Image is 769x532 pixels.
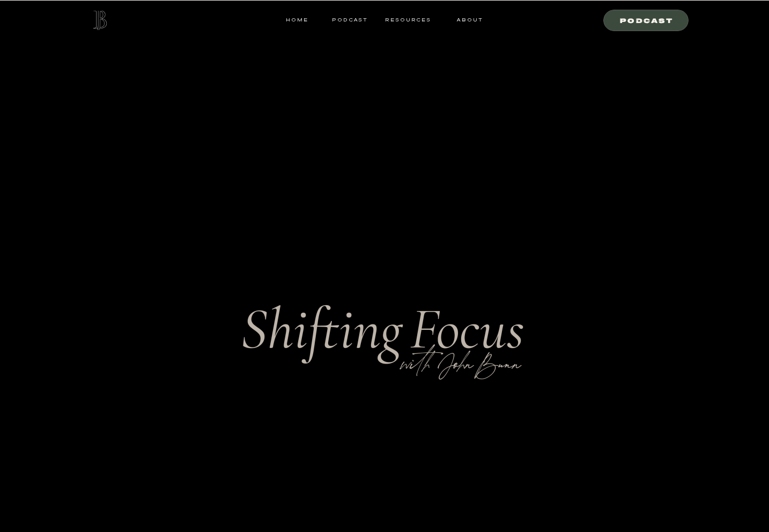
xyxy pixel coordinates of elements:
a: HOME [286,15,308,25]
a: resources [381,15,431,25]
a: ABOUT [456,15,483,25]
a: Podcast [329,15,371,25]
a: Podcast [610,15,683,25]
